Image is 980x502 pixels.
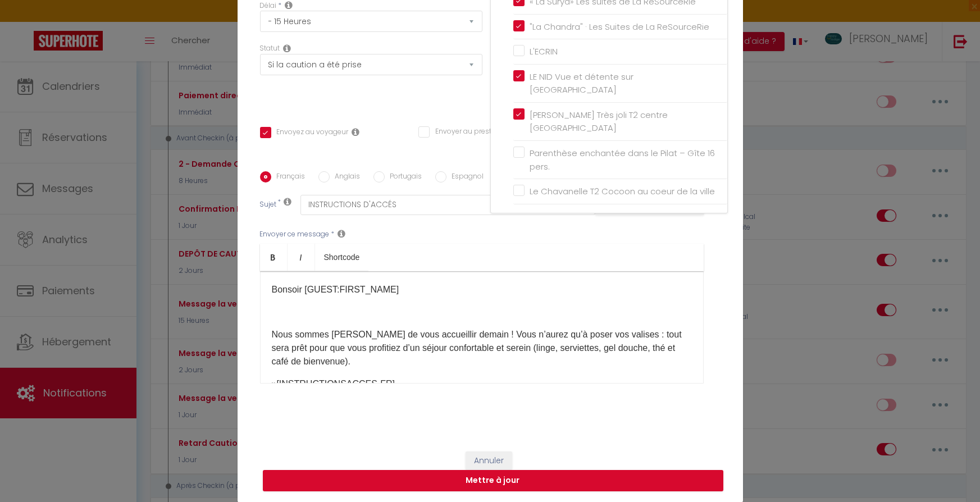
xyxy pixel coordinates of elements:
[284,44,291,53] i: Booking status
[315,244,369,271] a: Shortcode
[330,171,361,184] label: Anglais
[530,147,715,172] span: Parenthèse enchantée dans le Pilat – Gîte 16 pers.
[271,127,349,139] label: Envoyez au voyageur
[446,171,484,184] label: Espagnol
[284,197,292,206] i: Subject
[530,71,634,96] span: LE NID Vue et détente sur [GEOGRAPHIC_DATA]
[272,328,692,368] p: Nous sommes [PERSON_NAME] de vous accueillir demain ! Vous n’aurez qu’à poser vos valises : tout ...
[260,199,277,211] label: Sujet
[260,229,330,240] label: Envoyer ce message
[263,470,723,491] button: Mettre à jour
[466,451,512,471] button: Annuler
[530,109,668,134] span: [PERSON_NAME] Très joli T2 centre [GEOGRAPHIC_DATA]
[260,1,277,11] label: Délai
[272,377,692,391] p: »[INSTRUCTIONSACCES-FR]​​​​
[352,127,360,136] i: Envoyer au voyageur
[338,229,346,238] i: Message
[271,171,306,184] label: Français
[260,244,288,271] a: Bold
[272,283,692,296] p: ​Bonsoir [GUEST:FIRST_NAME]
[288,244,315,271] a: Italic
[385,171,422,184] label: Portugais
[530,21,710,33] span: "La Chandra" · Les Suites de La ReSourceRie
[260,43,280,54] label: Statut
[285,1,293,10] i: Action Time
